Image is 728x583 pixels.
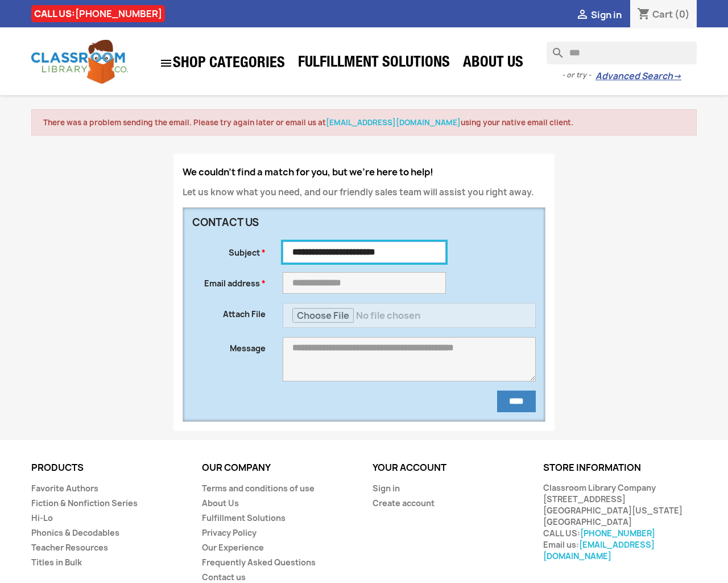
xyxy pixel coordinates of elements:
[373,483,400,494] a: Sign in
[75,7,162,20] a: [PHONE_NUMBER]
[202,527,257,538] a: Privacy Policy
[292,52,456,75] a: Fulfillment Solutions
[184,241,274,258] label: Subject
[637,8,651,22] i: shopping_cart
[373,498,435,508] a: Create account
[326,117,461,128] a: [EMAIL_ADDRESS][DOMAIN_NAME]
[183,187,545,198] p: Let us know what you need, and our friendly sales team will assist you right away.
[202,463,355,473] p: Our company
[184,337,274,354] label: Message
[31,40,128,84] img: Classroom Library Company
[373,461,446,474] a: Your account
[202,557,316,568] a: Frequently Asked Questions
[576,9,589,22] i: 
[31,483,98,494] a: Favorite Authors
[31,557,82,568] a: Titles in Bulk
[184,303,274,320] label: Attach File
[202,572,246,582] a: Contact us
[31,542,108,553] a: Teacher Resources
[159,56,173,70] i: 
[652,8,673,20] span: Cart
[43,117,685,128] li: There was a problem sending the email. Please try again later or email us at using your native em...
[595,71,681,82] a: Advanced Search→
[192,217,446,228] h3: Contact us
[576,9,622,21] a:  Sign in
[31,527,119,538] a: Phonics & Decodables
[154,51,291,76] a: SHOP CATEGORIES
[202,498,239,508] a: About Us
[543,463,697,473] p: Store information
[457,52,529,75] a: About Us
[202,542,264,553] a: Our Experience
[591,9,622,21] span: Sign in
[31,512,53,523] a: Hi-Lo
[675,8,690,20] span: (0)
[580,528,655,539] a: [PHONE_NUMBER]
[31,5,165,22] div: CALL US:
[31,498,138,508] a: Fiction & Nonfiction Series
[543,482,697,562] div: Classroom Library Company [STREET_ADDRESS] [GEOGRAPHIC_DATA][US_STATE] [GEOGRAPHIC_DATA] CALL US:...
[543,539,655,561] a: [EMAIL_ADDRESS][DOMAIN_NAME]
[547,42,560,55] i: search
[673,71,681,82] span: →
[562,69,595,81] span: - or try -
[184,272,274,289] label: Email address
[31,463,185,473] p: Products
[547,42,697,64] input: Search
[202,483,315,494] a: Terms and conditions of use
[183,167,545,178] h4: We couldn't find a match for you, but we're here to help!
[202,512,286,523] a: Fulfillment Solutions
